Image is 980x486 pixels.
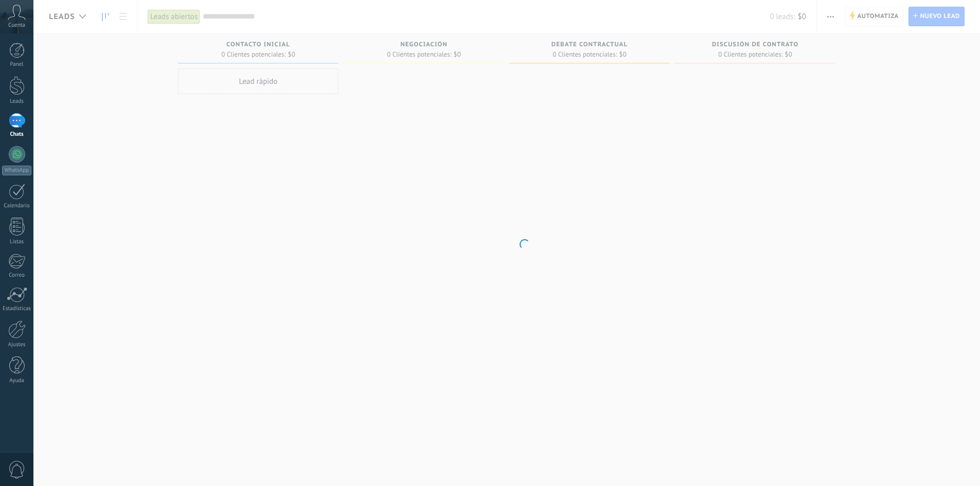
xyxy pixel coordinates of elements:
[2,377,32,384] div: Ayuda
[2,272,32,279] div: Correo
[2,305,32,312] div: Estadísticas
[2,61,32,68] div: Panel
[2,341,32,348] div: Ajustes
[2,239,32,245] div: Listas
[2,166,31,175] div: WhatsApp
[2,131,32,138] div: Chats
[2,203,32,209] div: Calendario
[8,22,25,29] span: Cuenta
[2,98,32,105] div: Leads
